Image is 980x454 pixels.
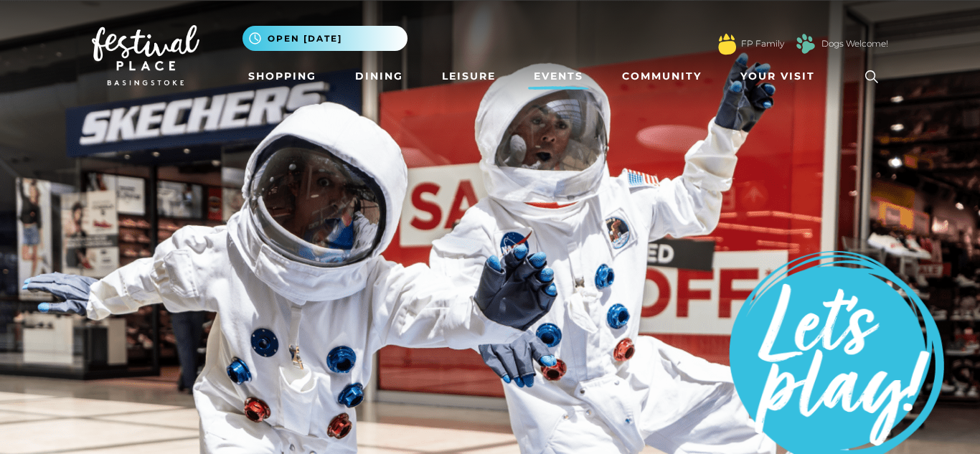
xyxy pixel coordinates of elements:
a: Dining [349,63,409,90]
span: Open [DATE] [268,32,342,45]
span: Your Visit [740,69,815,84]
a: Your Visit [735,63,828,90]
a: Events [528,63,589,90]
a: Dogs Welcome! [821,37,888,50]
a: Leisure [436,63,501,90]
a: FP Family [741,37,784,50]
a: Community [616,63,707,90]
a: Shopping [242,63,322,90]
button: Open [DATE] [242,26,407,51]
img: Festival Place Logo [92,25,199,85]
